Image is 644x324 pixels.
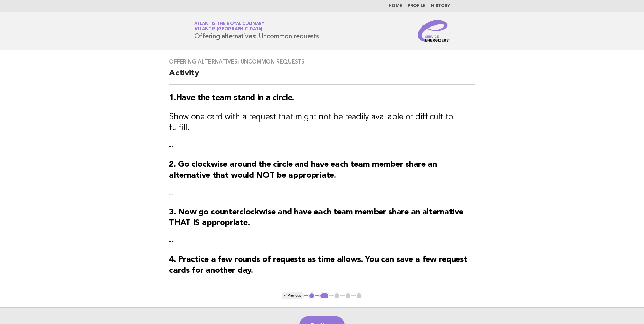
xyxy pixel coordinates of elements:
a: Profile [408,4,426,8]
p: -- [169,189,475,199]
p: -- [169,142,475,151]
strong: 4. Practice a few rounds of requests as time allows. You can save a few request cards for another... [169,256,467,275]
button: 1 [308,292,315,299]
a: History [431,4,450,8]
h2: Activity [169,68,475,85]
h1: Offering alternatives: Uncommon requests [194,22,319,40]
a: Home [389,4,402,8]
button: 2 [319,292,329,299]
a: Atlantis the Royal CulinaryAtlantis [GEOGRAPHIC_DATA] [194,22,264,31]
strong: 1.Have the team stand in a circle. [169,94,294,102]
p: -- [169,237,475,246]
strong: 2. Go clockwise around the circle and have each team member share an alternative that would NOT b... [169,161,437,180]
h3: Show one card with a request that might not be readily available or difficult to fulfill. [169,112,475,133]
span: Atlantis [GEOGRAPHIC_DATA] [194,27,263,32]
button: < Previous [282,292,304,299]
img: Service Energizers [418,20,450,42]
strong: 3. Now go counterclockwise and have each team member share an alternative THAT IS appropriate. [169,208,463,227]
h3: Offering alternatives: Uncommon requests [169,58,475,65]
